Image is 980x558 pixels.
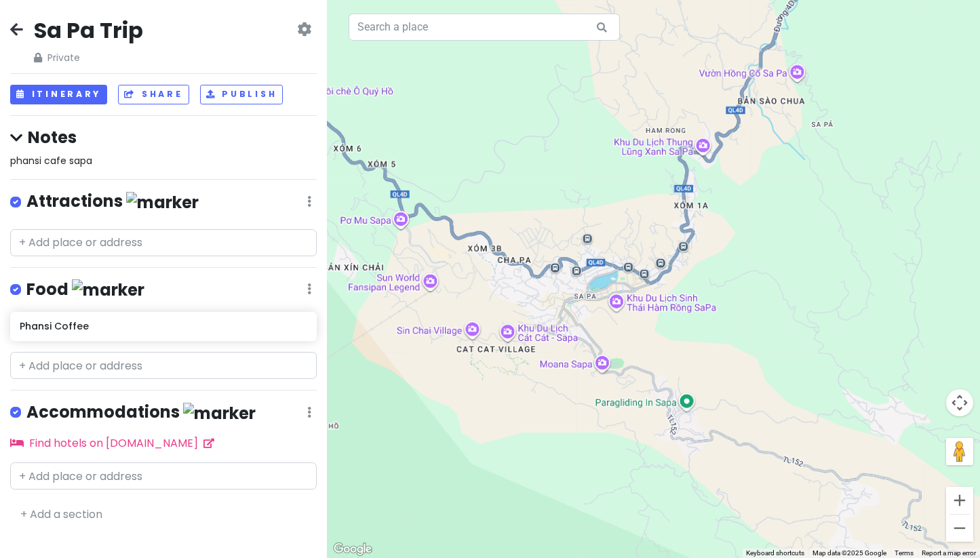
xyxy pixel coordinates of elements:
[583,362,613,392] div: Phansi Coffee
[26,401,256,424] h4: Accommodations
[330,540,375,558] a: Open this area in Google Maps (opens a new window)
[10,229,317,256] input: + Add place or address
[895,549,914,557] a: Terms (opens in new tab)
[72,279,144,300] img: marker
[34,50,143,65] span: Private
[922,549,976,557] a: Report a map error
[10,127,317,148] h4: Notes
[330,540,375,558] img: Google
[946,389,973,416] button: Map camera controls
[10,154,92,167] span: phansi cafe sapa
[10,85,107,104] button: Itinerary
[200,85,283,104] button: Publish
[946,487,973,514] button: Zoom in
[20,320,307,332] h6: Phansi Coffee
[183,403,256,424] img: marker
[34,16,143,45] h2: Sa Pa Trip
[126,192,199,213] img: marker
[26,279,144,301] h4: Food
[10,462,317,490] input: + Add place or address
[26,191,199,213] h4: Attractions
[20,506,102,522] a: + Add a section
[10,352,317,379] input: + Add place or address
[946,515,973,542] button: Zoom out
[812,549,886,557] span: Map data ©2025 Google
[746,549,804,558] button: Keyboard shortcuts
[349,14,620,41] input: Search a place
[118,85,189,104] button: Share
[10,435,214,451] a: Find hotels on [DOMAIN_NAME]
[946,438,973,465] button: Drag Pegman onto the map to open Street View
